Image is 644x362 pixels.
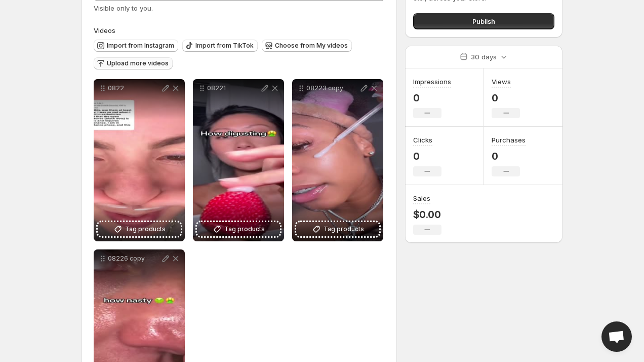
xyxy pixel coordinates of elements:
span: Import from Instagram [107,42,174,50]
p: 30 days [471,52,497,62]
div: 0822Tag products [94,79,185,241]
span: Publish [472,16,495,26]
p: 0 [492,150,526,162]
div: 08223 copyTag products [292,79,383,241]
button: Tag products [197,222,280,236]
p: 08221 [207,84,260,92]
h3: Clicks [413,135,432,145]
p: 0 [492,92,520,104]
button: Tag products [296,222,379,236]
p: 0822 [108,84,160,92]
span: Videos [94,26,115,34]
h3: Impressions [413,77,451,87]
h3: Views [492,77,511,87]
p: $0.00 [413,208,441,221]
p: 08226 copy [108,255,160,263]
button: Upload more videos [94,57,173,69]
h3: Sales [413,193,430,203]
span: Upload more videos [107,59,169,67]
span: Tag products [224,224,265,234]
button: Publish [413,13,554,29]
span: Visible only to you. [94,4,153,12]
button: Import from TikTok [182,40,258,52]
p: 0 [413,92,451,104]
p: 0 [413,150,441,162]
span: Import from TikTok [195,42,254,50]
button: Tag products [98,222,181,236]
span: Tag products [125,224,166,234]
span: Choose from My videos [275,42,348,50]
h3: Purchases [492,135,526,145]
span: Tag products [324,224,364,234]
button: Import from Instagram [94,40,178,52]
p: 08223 copy [306,84,359,92]
div: Open chat [601,321,632,352]
div: 08221Tag products [193,79,284,241]
button: Choose from My videos [262,40,352,52]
